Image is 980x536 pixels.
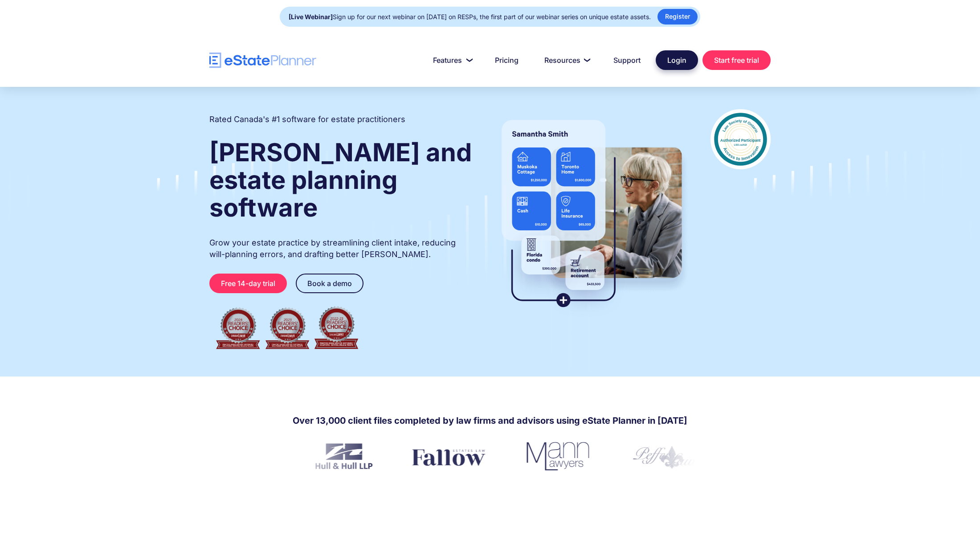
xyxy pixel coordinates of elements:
a: Free 14-day trial [209,274,287,293]
img: estate planner showing wills to their clients, using eState Planner, a leading estate planning so... [491,109,693,319]
a: Features [422,51,480,69]
p: Grow your estate practice by streamlining client intake, reducing will-planning errors, and draft... [209,237,473,260]
a: Start free trial [702,50,771,70]
h2: Rated Canada's #1 software for estate practitioners [209,114,405,125]
h4: Over 13,000 client files completed by law firms and advisors using eState Planner in [DATE] [293,414,687,427]
a: Resources [534,51,598,69]
a: Support [603,51,651,69]
a: Book a demo [296,274,363,293]
strong: [PERSON_NAME] and estate planning software [209,137,472,223]
a: Pricing [484,51,529,69]
a: Login [656,50,698,70]
div: Sign up for our next webinar on [DATE] on RESPs, the first part of our webinar series on unique e... [289,11,651,23]
a: home [209,53,316,68]
strong: [Live Webinar] [289,13,333,20]
a: Register [657,9,698,25]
